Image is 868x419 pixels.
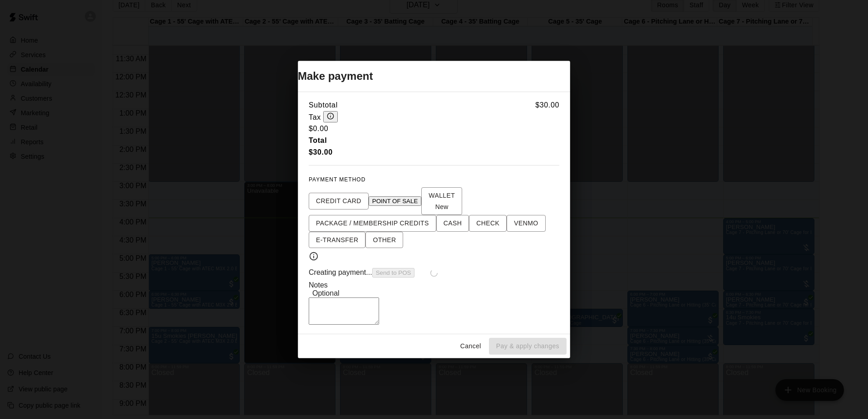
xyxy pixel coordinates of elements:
h2: Make payment [298,70,570,83]
span: E-TRANSFER [316,234,358,246]
h6: $ 30.00 [535,99,559,111]
span: OTHER [373,234,396,246]
b: $ 30.00 [309,148,333,156]
span: CASH [444,218,462,229]
h6: Tax [309,111,559,123]
button: POINT OF SALE [369,196,421,206]
span: PACKAGE / MEMBERSHIP CREDITS [316,218,429,229]
button: OTHER [365,232,403,248]
span: CREDIT CARD [316,195,361,207]
span: Send to POS [430,269,438,277]
label: Notes [309,281,328,289]
button: Cancel [456,338,485,355]
span: Optional [309,289,343,297]
span: New [432,203,452,210]
b: Total [309,136,327,144]
h6: Subtotal [309,99,338,111]
span: VENMO [514,218,538,229]
h6: $ 0.00 [309,123,559,135]
button: PACKAGE / MEMBERSHIP CREDITS [309,215,436,232]
span: WALLET [429,190,455,212]
span: PAYMENT METHOD [309,176,365,183]
button: CASH [436,215,469,232]
button: Send to POS [372,268,415,278]
button: E-TRANSFER [309,232,365,248]
span: Creating payment... [309,268,372,276]
button: WALLET New [421,187,462,215]
button: CREDIT CARD [309,193,369,209]
button: VENMO [507,215,545,232]
span: POINT OF SALE [372,198,418,205]
span: CHECK [476,218,499,229]
button: CHECK [469,215,507,232]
